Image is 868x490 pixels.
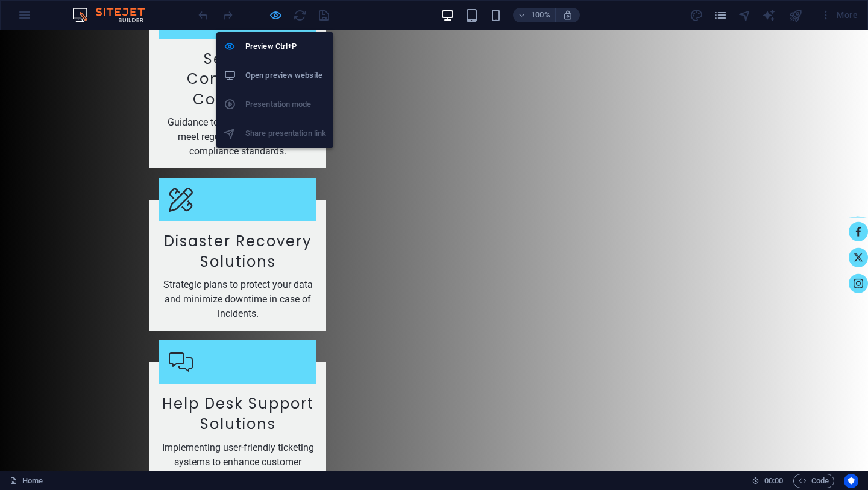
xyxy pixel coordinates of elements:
[793,474,834,488] button: Code
[773,476,775,485] span: :
[159,410,316,454] p: Implementing user-friendly ticketing systems to enhance customer communication and support.
[159,19,316,80] h3: Security Compliance Consulting
[752,474,784,488] h6: Session time
[159,85,316,129] p: Guidance to ensure your systems meet regulatory and security compliance standards.
[159,363,316,404] h3: Help Desk Support Solutions
[764,474,783,488] span: 00 00
[714,8,728,22] i: Pages (Ctrl+Alt+S)
[245,68,326,83] h6: Open preview website
[513,8,556,22] button: 100%
[159,247,316,291] p: Strategic plans to protect your data and minimize downtime in case of incidents.
[714,8,728,22] button: pages
[562,10,573,21] i: On resize automatically adjust zoom level to fit chosen device.
[159,201,316,241] h3: Disaster Recovery Solutions
[245,39,326,54] h6: Preview Ctrl+P
[844,474,858,488] button: Usercentrics
[531,8,550,22] h6: 100%
[10,474,43,488] a: Click to cancel selection. Double-click to open Pages
[69,8,160,22] img: Editor Logo
[799,474,829,488] span: Code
